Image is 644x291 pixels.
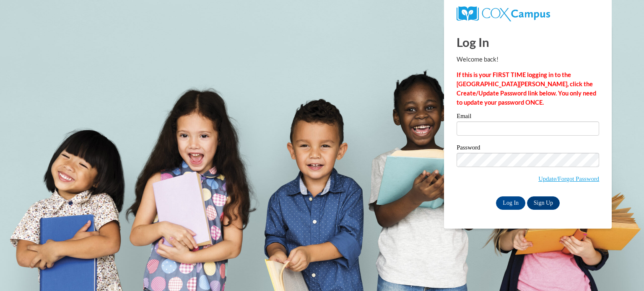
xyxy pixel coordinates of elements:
[496,196,525,210] input: Log In
[457,6,550,21] img: COX Campus
[457,10,550,17] a: COX Campus
[538,175,599,182] a: Update/Forgot Password
[457,144,599,153] label: Password
[457,55,599,64] p: Welcome back!
[457,113,599,121] label: Email
[527,196,560,210] a: Sign Up
[457,33,599,51] h1: Log In
[457,71,596,106] strong: If this is your FIRST TIME logging in to the [GEOGRAPHIC_DATA][PERSON_NAME], click the Create/Upd...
